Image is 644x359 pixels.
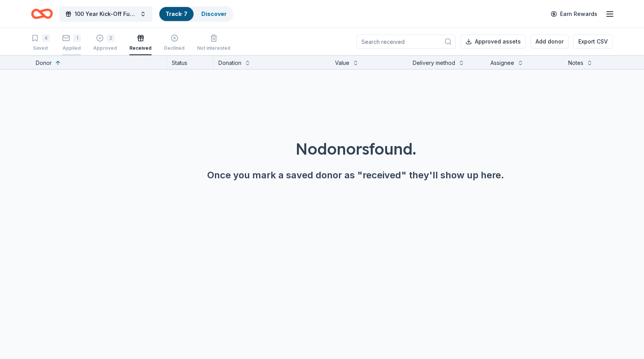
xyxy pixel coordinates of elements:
[42,34,50,42] div: 4
[568,58,583,68] div: Notes
[36,58,52,68] div: Donor
[75,9,137,19] span: 100 Year Kick-Off Fundraising Celebration
[164,45,185,51] div: Declined
[93,45,117,51] div: Approved
[531,35,569,49] button: Add donor
[73,34,81,42] div: 1
[218,58,241,68] div: Donation
[31,5,53,23] a: Home
[129,45,152,51] div: Received
[197,45,230,51] div: Not interested
[167,55,214,69] div: Status
[166,10,187,17] a: Track· 7
[62,31,81,55] button: 1Applied
[356,35,456,49] input: Search received
[197,31,230,55] button: Not interested
[490,58,514,68] div: Assignee
[546,7,602,21] a: Earn Rewards
[461,35,526,49] button: Approved assets
[93,31,117,55] button: 2Approved
[31,31,50,55] button: 4Saved
[413,58,455,68] div: Delivery method
[62,45,81,51] div: Applied
[164,31,185,55] button: Declined
[573,35,613,49] button: Export CSV
[107,34,115,42] div: 2
[201,10,227,17] a: Discover
[159,6,234,22] button: Track· 7Discover
[129,31,152,55] button: Received
[59,6,152,22] button: 100 Year Kick-Off Fundraising Celebration
[335,58,349,68] div: Value
[31,45,50,51] div: Saved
